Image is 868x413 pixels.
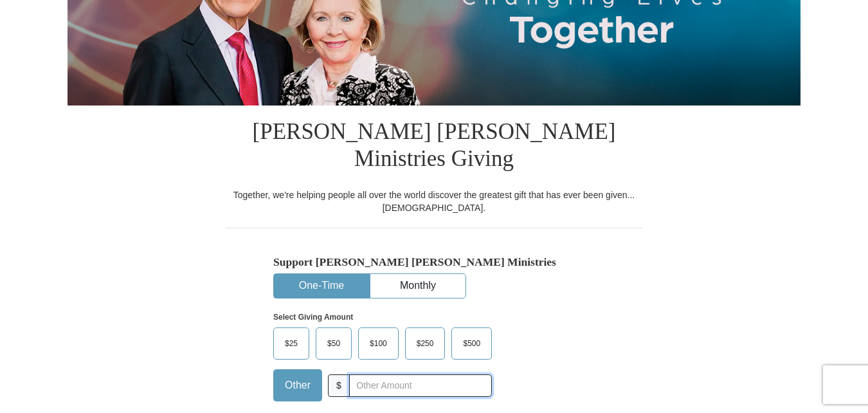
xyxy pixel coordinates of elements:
span: $250 [410,334,440,353]
div: Together, we're helping people all over the world discover the greatest gift that has ever been g... [225,188,643,214]
input: Other Amount [349,374,492,397]
strong: Select Giving Amount [273,313,353,322]
span: $100 [363,334,393,353]
span: $50 [321,334,347,353]
span: Other [278,376,317,395]
span: $500 [457,334,487,353]
h5: Support [PERSON_NAME] [PERSON_NAME] Ministries [273,255,595,269]
h1: [PERSON_NAME] [PERSON_NAME] Ministries Giving [225,106,643,188]
span: $ [328,374,350,397]
button: Monthly [370,274,466,298]
button: One-Time [274,274,369,298]
span: $25 [278,334,304,353]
